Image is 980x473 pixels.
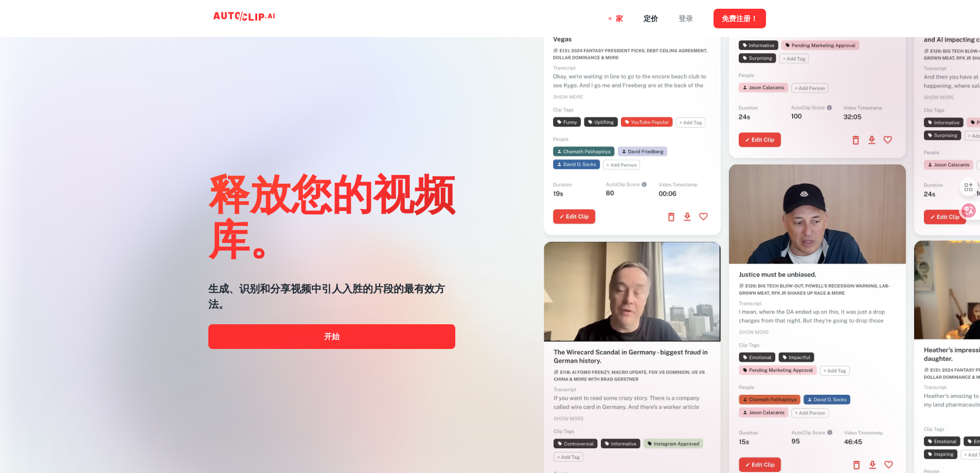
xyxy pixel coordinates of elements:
font: 释放您的视频库。 [208,168,455,262]
font: 开始 [324,332,340,341]
button: 免费注册！ [714,9,766,28]
font: 免费注册！ [722,15,758,23]
a: 开始 [208,324,455,349]
font: 生成、识别和分享视频中引人入胜的片段的最有效方法。 [208,283,445,310]
font: 家 [616,15,623,23]
font: 登录 [679,15,693,23]
font: 定价 [644,15,658,23]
